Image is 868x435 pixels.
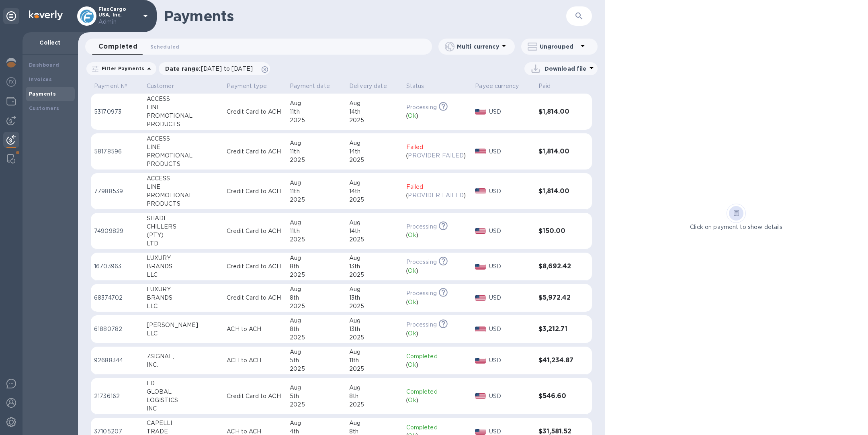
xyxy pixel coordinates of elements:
[349,384,400,392] div: Aug
[227,187,283,196] p: Credit Card to ACH
[349,302,400,310] div: 2025
[147,112,221,120] div: PROMOTIONAL
[227,108,283,116] p: Credit Card to ACH
[147,95,221,103] div: ACCESS
[147,285,221,294] div: LUXURY
[150,43,179,51] span: Scheduled
[290,82,330,90] p: Payment date
[349,179,400,187] div: Aug
[406,151,469,160] div: ( )
[290,294,343,302] div: 8th
[290,147,343,156] div: 11th
[538,82,561,90] span: Paid
[349,419,400,427] div: Aug
[147,231,221,239] div: (PTY)
[147,352,221,361] div: 7SIGNAL,
[147,151,221,160] div: PROMOTIONAL
[94,82,127,90] p: Payment №
[94,392,140,400] p: 21736162
[147,302,221,310] div: LLC
[489,356,532,365] p: USD
[290,139,343,147] div: Aug
[349,235,400,244] div: 2025
[475,429,486,435] img: USD
[545,65,587,73] p: Download file
[475,295,486,301] img: USD
[147,404,221,413] div: INC
[349,333,400,342] div: 2025
[147,223,221,231] div: CHILLERS
[290,156,343,164] div: 2025
[147,396,221,404] div: LOGISTICS
[3,8,19,24] div: Unpin categories
[290,348,343,356] div: Aug
[349,82,387,90] p: Delivery date
[475,358,486,364] img: USD
[147,361,221,369] div: INC.
[227,147,283,156] p: Credit Card to ACH
[290,392,343,400] div: 5th
[406,321,437,329] p: Processing
[408,267,416,275] p: Ok
[349,317,400,325] div: Aug
[98,65,144,72] p: Filter Payments
[290,317,343,325] div: Aug
[538,294,575,302] h3: $5,972.42
[29,10,63,20] img: Logo
[406,183,469,191] p: Failed
[290,365,343,373] div: 2025
[290,235,343,244] div: 2025
[94,262,140,271] p: 16703963
[349,294,400,302] div: 13th
[406,289,437,298] p: Processing
[349,325,400,333] div: 13th
[147,191,221,200] div: PROMOTIONAL
[98,41,137,52] span: Completed
[290,285,343,294] div: Aug
[408,298,416,306] p: Ok
[475,264,486,270] img: USD
[147,200,221,208] div: PRODUCTS
[406,329,469,338] div: ( )
[147,183,221,191] div: LINE
[408,231,416,239] p: Ok
[290,333,343,342] div: 2025
[406,361,469,369] div: ( )
[349,271,400,279] div: 2025
[406,191,469,200] div: ( )
[290,302,343,310] div: 2025
[457,43,499,51] p: Multi currency
[406,396,469,404] div: ( )
[290,219,343,227] div: Aug
[489,294,532,302] p: USD
[227,227,283,235] p: Credit Card to ACH
[475,188,486,194] img: USD
[538,108,575,116] h3: $1,814.00
[538,148,575,155] h3: $1,814.00
[349,108,400,116] div: 14th
[94,294,140,302] p: 68374702
[290,82,340,90] span: Payment date
[290,356,343,365] div: 5th
[538,82,551,90] p: Paid
[406,82,424,90] p: Status
[349,196,400,204] div: 2025
[406,388,469,396] p: Completed
[29,39,72,47] p: Collect
[538,392,575,400] h3: $546.60
[147,271,221,279] div: LLC
[147,143,221,151] div: LINE
[147,419,221,427] div: CAPELLI
[406,298,469,306] div: ( )
[147,379,221,388] div: LD
[489,325,532,333] p: USD
[29,76,52,82] b: Invoices
[489,108,532,116] p: USD
[489,187,532,196] p: USD
[290,419,343,427] div: Aug
[489,147,532,156] p: USD
[227,82,267,90] p: Payment type
[94,82,138,90] span: Payment №
[98,6,139,26] p: FlexCargo USA, Inc.
[98,18,139,26] p: Admin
